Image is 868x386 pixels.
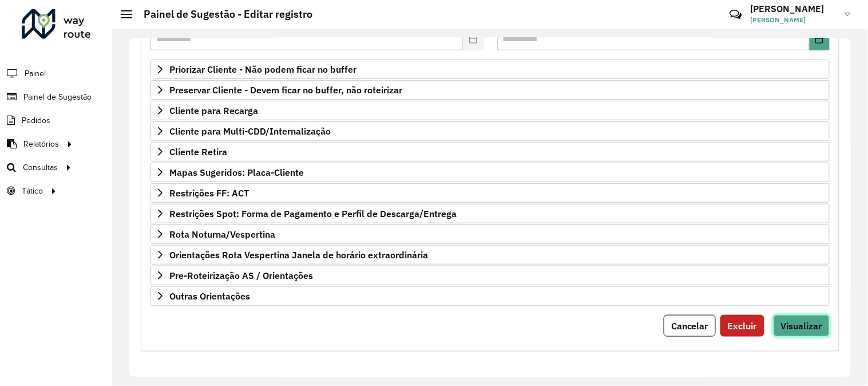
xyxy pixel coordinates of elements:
[774,315,830,337] button: Visualizar
[169,168,304,177] span: Mapas Sugeridos: Placa-Cliente
[23,162,58,174] span: Consultas
[150,245,830,265] a: Orientações Rota Vespertina Janela de horário extraordinária
[169,127,331,136] span: Cliente para Multi-CDD/Internalização
[169,250,428,259] span: Orientações Rota Vespertina Janela de horário extraordinária
[169,209,457,218] span: Restrições Spot: Forma de Pagamento e Perfil de Descarga/Entrega
[169,271,313,280] span: Pre-Roteirização AS / Orientações
[169,230,275,239] span: Rota Noturna/Vespertina
[132,8,312,21] h2: Painel de Sugestão - Editar registro
[720,315,764,337] button: Excluir
[664,315,716,337] button: Cancelar
[169,65,356,74] span: Priorizar Cliente - Não podem ficar no buffer
[169,106,258,115] span: Cliente para Recarga
[751,3,837,14] h3: [PERSON_NAME]
[150,266,830,285] a: Pre-Roteirização AS / Orientações
[671,320,708,332] span: Cancelar
[150,224,830,244] a: Rota Noturna/Vespertina
[150,204,830,223] a: Restrições Spot: Forma de Pagamento e Perfil de Descarga/Entrega
[728,320,757,332] span: Excluir
[751,15,837,25] span: [PERSON_NAME]
[150,60,830,79] a: Priorizar Cliente - Não podem ficar no buffer
[150,121,830,141] a: Cliente para Multi-CDD/Internalização
[723,2,748,27] a: Contato Rápido
[810,27,830,50] button: Choose Date
[169,188,249,198] span: Restrições FF: ACT
[169,147,227,156] span: Cliente Retira
[23,138,59,150] span: Relatórios
[150,163,830,182] a: Mapas Sugeridos: Placa-Cliente
[150,142,830,162] a: Cliente Retira
[150,183,830,203] a: Restrições FF: ACT
[150,101,830,120] a: Cliente para Recarga
[169,85,402,94] span: Preservar Cliente - Devem ficar no buffer, não roteirizar
[150,286,830,306] a: Outras Orientações
[22,115,50,127] span: Pedidos
[22,185,43,197] span: Tático
[23,91,92,103] span: Painel de Sugestão
[25,68,46,80] span: Painel
[169,292,250,301] span: Outras Orientações
[781,320,822,332] span: Visualizar
[150,80,830,100] a: Preservar Cliente - Devem ficar no buffer, não roteirizar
